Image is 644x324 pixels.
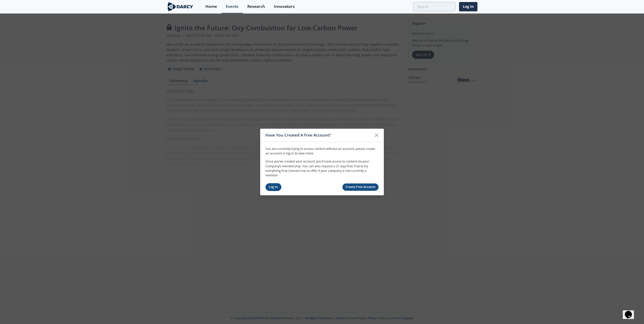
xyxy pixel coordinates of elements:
[459,2,477,11] a: Log In
[265,183,281,191] a: Log In
[274,5,295,9] div: Innovators
[205,5,217,9] div: Home
[247,5,265,9] div: Research
[265,146,379,156] p: You are currently trying to access content without an account, please create an account or log in...
[167,2,194,11] img: logo-wide.svg
[265,130,372,140] div: Have You Created A Free Account?
[226,5,238,9] div: Events
[265,159,379,178] p: Once you’ve created your account, you’ll have access to content via your Company’s membership. Yo...
[623,304,639,319] iframe: chat widget
[413,2,455,11] input: Advanced Search
[342,183,379,191] a: Create Free Account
